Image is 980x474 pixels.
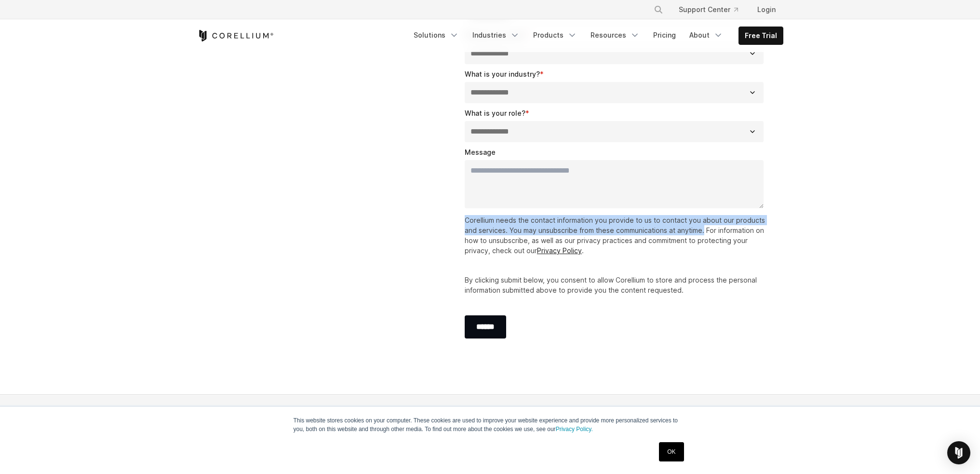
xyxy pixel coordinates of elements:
a: Free Trial [739,27,783,44]
a: Corellium Home [197,30,274,41]
a: Products [527,27,583,44]
a: OK [659,442,684,461]
a: Support Center [671,1,746,18]
a: About [684,27,729,44]
button: Search [650,1,667,18]
a: Privacy Policy [537,246,582,255]
p: By clicking submit below, you consent to allow Corellium to store and process the personal inform... [465,275,768,295]
span: What is your role? [465,109,525,117]
a: Industries [467,27,525,44]
span: What is your industry? [465,70,540,78]
div: Open Intercom Messenger [947,441,970,464]
p: This website stores cookies on your computer. These cookies are used to improve your website expe... [294,416,687,433]
p: Corellium needs the contact information you provide to us to contact you about our products and s... [465,215,768,256]
a: Pricing [647,27,682,44]
a: Privacy Policy. [556,426,593,433]
a: Login [750,1,783,18]
span: Message [465,148,496,156]
a: Resources [585,27,645,44]
a: Solutions [408,27,465,44]
div: Navigation Menu [408,27,783,45]
div: Navigation Menu [642,1,783,18]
